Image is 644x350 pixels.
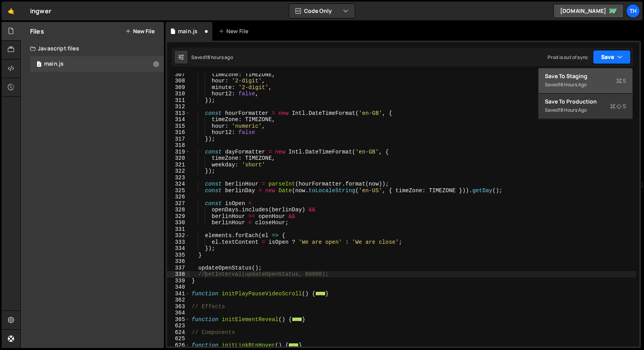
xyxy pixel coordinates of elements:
div: 364 [167,310,190,316]
div: 322 [167,168,190,175]
div: 341 [167,291,190,297]
div: 316 [167,129,190,136]
div: 18 hours ago [559,81,587,88]
div: 18 hours ago [559,107,587,113]
div: 325 [167,187,190,194]
div: 328 [167,207,190,213]
div: Saved [545,80,626,89]
div: 337 [167,265,190,271]
a: Th [626,4,640,18]
a: 🤙 [2,2,21,20]
div: 321 [167,162,190,168]
div: Save to Production [545,98,626,105]
div: Javascript files [21,41,164,56]
div: 320 [167,155,190,162]
button: Save to StagingS Saved18 hours ago [539,68,632,94]
div: ingwer [30,6,51,16]
div: Saved [191,54,233,61]
div: 315 [167,123,190,130]
div: 363 [167,304,190,310]
div: 312 [167,104,190,110]
div: 319 [167,149,190,155]
div: Save to Staging [545,72,626,80]
div: 18 hours ago [205,54,233,61]
div: 625 [167,336,190,342]
div: 318 [167,142,190,149]
h2: Files [30,27,44,36]
div: 326 [167,194,190,200]
span: S [616,77,626,85]
div: 308 [167,78,190,84]
div: 324 [167,181,190,187]
div: 362 [167,297,190,304]
button: Save [593,50,631,64]
div: 310 [167,91,190,97]
div: 313 [167,110,190,117]
div: 333 [167,239,190,246]
div: 323 [167,175,190,181]
div: 335 [167,252,190,259]
div: 623 [167,323,190,329]
div: 332 [167,232,190,239]
div: 339 [167,278,190,284]
span: S [610,102,626,110]
div: 624 [167,329,190,336]
div: 16346/44192.js [30,56,164,72]
div: main.js [178,27,197,35]
div: 307 [167,71,190,78]
div: 327 [167,200,190,207]
div: 331 [167,226,190,233]
div: 340 [167,284,190,291]
div: Saved [545,105,626,115]
div: 314 [167,116,190,123]
button: Code Only [289,4,355,18]
button: Save to ProductionS Saved18 hours ago [539,94,632,119]
div: 329 [167,213,190,220]
span: ... [292,317,302,321]
div: main.js [44,61,64,68]
div: 626 [167,342,190,349]
div: Prod is out of sync [548,54,588,61]
div: 365 [167,316,190,323]
span: ... [315,291,326,295]
a: [DOMAIN_NAME] [553,4,624,18]
div: 311 [167,97,190,104]
div: 336 [167,258,190,265]
button: New File [125,28,155,34]
div: 317 [167,136,190,143]
div: 338 [167,271,190,278]
span: 1 [37,62,41,68]
div: 309 [167,84,190,91]
div: 330 [167,220,190,226]
div: New File [219,27,251,35]
div: 334 [167,245,190,252]
span: ... [288,343,299,347]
